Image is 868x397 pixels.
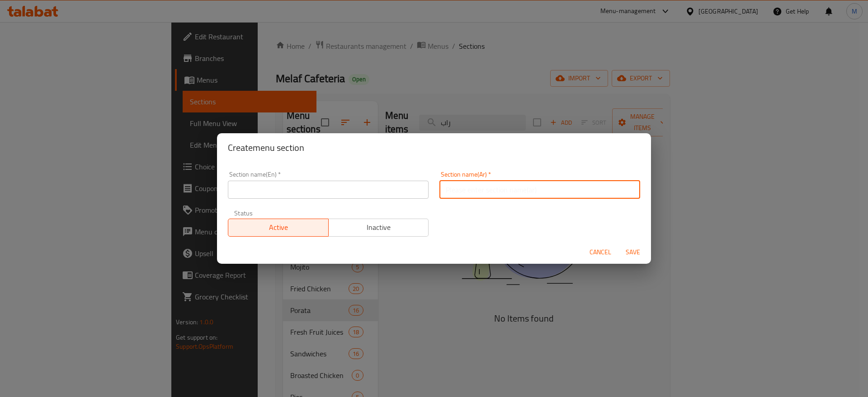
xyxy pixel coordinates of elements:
[328,219,429,237] button: Inactive
[590,247,611,258] span: Cancel
[332,221,425,234] span: Inactive
[622,247,644,258] span: Save
[228,219,329,237] button: Active
[228,181,429,199] input: Please enter section name(en)
[232,221,325,234] span: Active
[618,244,647,261] button: Save
[439,181,640,199] input: Please enter section name(ar)
[586,244,615,261] button: Cancel
[228,140,640,155] h2: Create menu section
